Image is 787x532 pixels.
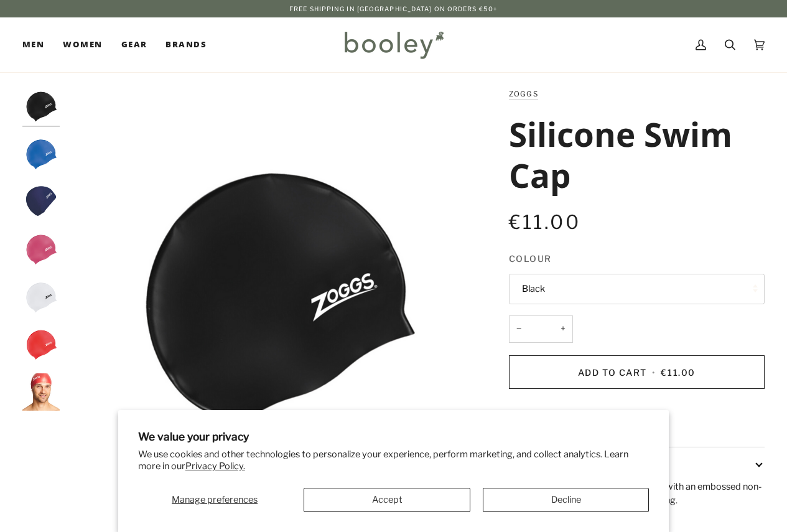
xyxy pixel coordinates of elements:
[578,367,647,378] span: Add to Cart
[22,278,60,315] img: Zoggs Silicone Swim Cap White - Booley Galway
[553,315,573,343] button: +
[339,27,448,63] img: Booley
[661,367,695,378] span: €11.00
[138,488,292,512] button: Manage preferences
[185,460,245,472] a: Privacy Policy.
[22,39,44,51] span: Men
[54,17,111,72] a: Women
[509,315,573,343] input: Quantity
[22,230,60,268] img: Zoggs Silicone Swim Cap Pink - Booley Galway
[509,252,552,265] span: Colour
[22,17,54,72] a: Men
[22,87,60,124] img: Zoggs Silicone Swim Cap Black - Booley Galway
[509,90,538,98] a: Zoggs
[66,87,487,508] img: Zoggs Silicone Swim Cap Black - Booley Galway
[22,182,60,220] img: Zoggs Silicone Swim Cap Navy - Booley Galway
[138,449,650,472] p: We use cookies and other technologies to personalize your experience, perform marketing, and coll...
[172,494,258,505] span: Manage preferences
[289,4,498,14] p: Free Shipping in [GEOGRAPHIC_DATA] on Orders €50+
[304,488,470,512] button: Accept
[22,135,60,172] img: Zoggs Silicone Swim Cap Royal Blue - Booley Galway
[22,325,60,363] img: Zoggs Silicone Swim Cap Red - Booley Galway
[650,367,658,378] span: •
[509,210,580,234] span: €11.00
[156,17,216,72] a: Brands
[63,39,102,51] span: Women
[509,355,765,389] button: Add to Cart • €11.00
[138,430,650,443] h2: We value your privacy
[165,39,207,51] span: Brands
[483,488,649,512] button: Decline
[509,315,529,343] button: −
[22,373,60,411] img: Zoggs Silicone Swim Cap Red - Booley Galway
[509,274,765,304] button: Black
[509,113,755,195] h1: Silicone Swim Cap
[112,17,157,72] a: Gear
[121,39,147,51] span: Gear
